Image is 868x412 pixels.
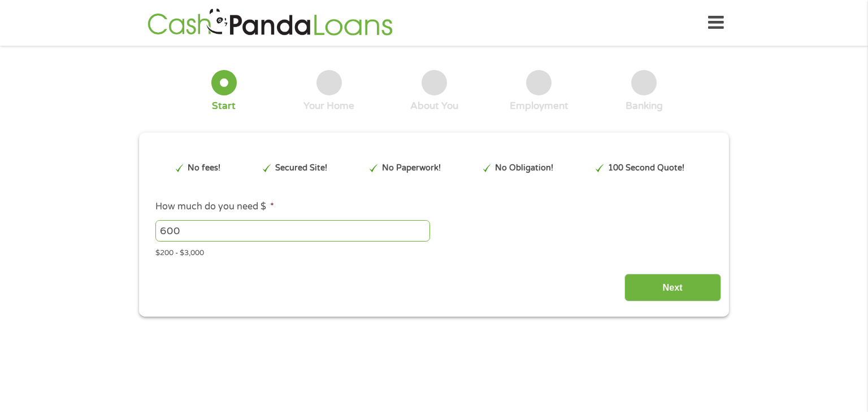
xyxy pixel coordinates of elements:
input: Next [624,274,721,301]
div: $200 - $3,000 [155,244,713,259]
div: Banking [626,100,663,112]
p: 100 Second Quote! [608,162,684,174]
div: Start [212,100,236,112]
p: Secured Site! [275,162,327,174]
label: How much do you need $ [155,201,274,213]
p: No fees! [188,162,220,174]
div: Employment [510,100,568,112]
img: GetLoanNow Logo [144,7,396,39]
p: No Obligation! [495,162,553,174]
div: Your Home [303,100,354,112]
p: No Paperwork! [382,162,441,174]
div: About You [410,100,458,112]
